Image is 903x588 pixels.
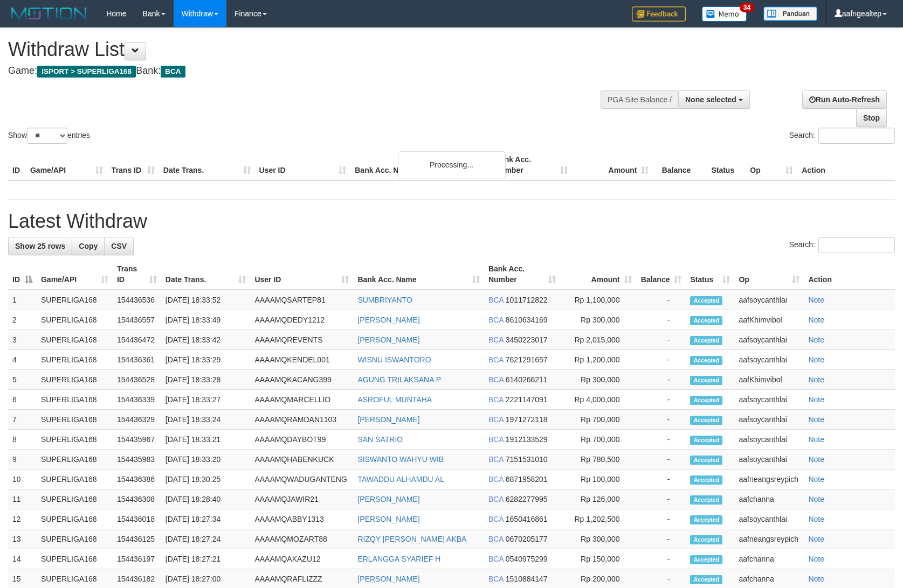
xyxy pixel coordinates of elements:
[357,495,419,503] a: [PERSON_NAME]
[678,90,750,109] button: None selected
[506,316,548,324] span: Copy 8610634169 to clipboard
[113,450,161,470] td: 154435983
[113,489,161,509] td: 154436308
[808,355,824,364] a: Note
[734,390,804,410] td: aafsoycanthlai
[734,489,804,509] td: aafchanna
[636,509,686,529] td: -
[808,575,824,583] a: Note
[37,430,113,450] td: SUPERLIGA168
[159,150,255,180] th: Date Trans.
[636,489,686,509] td: -
[808,335,824,344] a: Note
[27,128,67,144] select: Showentries
[8,39,591,60] h1: Withdraw List
[491,150,572,180] th: Bank Acc. Number
[690,336,722,345] span: Accepted
[357,296,412,304] a: SUMBRIYANTO
[488,495,504,503] span: BCA
[8,470,37,489] td: 10
[818,128,895,144] input: Search:
[37,259,113,290] th: Game/API: activate to sort column ascending
[111,242,127,250] span: CSV
[488,455,504,464] span: BCA
[113,470,161,489] td: 154436386
[506,435,548,444] span: Copy 1912133529 to clipboard
[161,66,185,78] span: BCA
[636,390,686,410] td: -
[8,350,37,370] td: 4
[161,509,251,529] td: [DATE] 18:27:34
[250,410,353,430] td: AAAAMQRAMDAN1103
[636,450,686,470] td: -
[636,529,686,549] td: -
[8,410,37,430] td: 7
[250,529,353,549] td: AAAAMQMOZART88
[488,475,504,484] span: BCA
[37,489,113,509] td: SUPERLIGA168
[488,355,504,364] span: BCA
[804,259,895,290] th: Action
[107,150,159,180] th: Trans ID
[8,509,37,529] td: 12
[488,435,504,444] span: BCA
[8,370,37,390] td: 5
[357,316,419,324] a: [PERSON_NAME]
[161,410,251,430] td: [DATE] 18:33:24
[161,450,251,470] td: [DATE] 18:33:20
[250,430,353,450] td: AAAAMQDAYBOT99
[357,555,440,563] a: ERLANGGA SYARIEF H
[560,370,636,390] td: Rp 300,000
[506,375,548,384] span: Copy 6140266211 to clipboard
[8,310,37,330] td: 2
[702,6,747,22] img: Button%20Memo.svg
[37,290,113,310] td: SUPERLIGA168
[250,310,353,330] td: AAAAMQDEDY1212
[601,90,678,109] div: PGA Site Balance /
[734,470,804,489] td: aafneangsreypich
[113,410,161,430] td: 154436329
[8,430,37,450] td: 8
[690,555,722,564] span: Accepted
[690,495,722,505] span: Accepted
[37,66,136,78] span: ISPORT > SUPERLIGA168
[37,330,113,350] td: SUPERLIGA168
[250,370,353,390] td: AAAAMQKACANG399
[488,375,504,384] span: BCA
[161,430,251,450] td: [DATE] 18:33:21
[161,350,251,370] td: [DATE] 18:33:29
[37,310,113,330] td: SUPERLIGA168
[250,470,353,489] td: AAAAMQWADUGANTENG
[161,489,251,509] td: [DATE] 18:28:40
[8,66,591,76] h4: Game: Bank:
[37,450,113,470] td: SUPERLIGA168
[808,375,824,384] a: Note
[250,259,353,290] th: User ID: activate to sort column ascending
[161,390,251,410] td: [DATE] 18:33:27
[789,128,895,144] label: Search:
[690,396,722,405] span: Accepted
[690,456,722,465] span: Accepted
[161,549,251,569] td: [DATE] 18:27:21
[113,330,161,350] td: 154436472
[797,150,895,180] th: Action
[690,316,722,325] span: Accepted
[26,150,107,180] th: Game/API
[632,6,686,22] img: Feedback.jpg
[734,259,804,290] th: Op: activate to sort column ascending
[808,455,824,464] a: Note
[357,535,466,543] a: RIZQY [PERSON_NAME] AKBA
[734,290,804,310] td: aafsoycanthlai
[506,515,548,523] span: Copy 1650416861 to clipboard
[636,370,686,390] td: -
[506,415,548,424] span: Copy 1971272118 to clipboard
[37,370,113,390] td: SUPERLIGA168
[250,489,353,509] td: AAAAMQJAWIR21
[690,376,722,385] span: Accepted
[8,259,37,290] th: ID: activate to sort column descending
[488,535,504,543] span: BCA
[653,150,707,180] th: Balance
[690,436,722,445] span: Accepted
[37,390,113,410] td: SUPERLIGA168
[113,549,161,569] td: 154436197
